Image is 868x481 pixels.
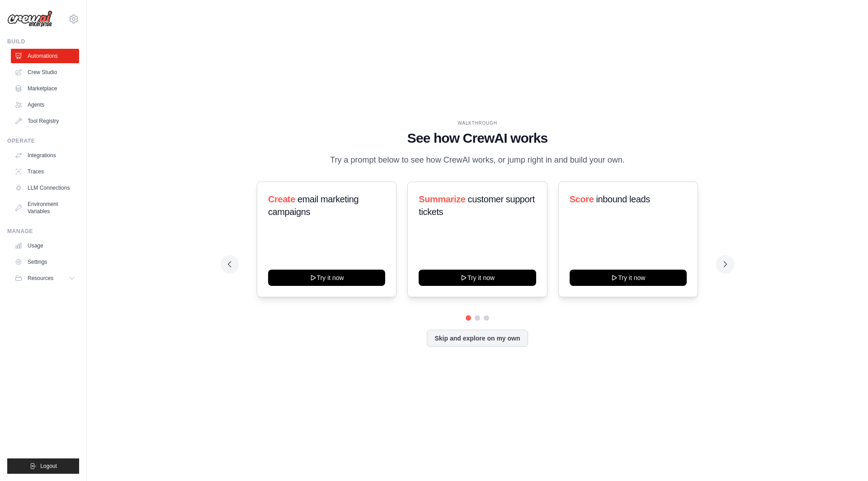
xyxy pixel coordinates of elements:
[11,238,79,253] a: Usage
[7,458,79,474] button: Logout
[11,181,79,195] a: LLM Connections
[228,130,727,146] h1: See how CrewAI works
[11,197,79,219] a: Environment Variables
[325,154,629,167] p: Try a prompt below to see how CrewAI works, or jump right in and build your own.
[11,98,79,112] a: Agents
[28,275,53,282] span: Resources
[11,271,79,285] button: Resources
[268,194,359,217] span: email marketing campaigns
[570,270,687,286] button: Try it now
[7,228,79,235] div: Manage
[7,137,79,145] div: Operate
[268,194,295,204] span: Create
[419,270,536,286] button: Try it now
[7,38,79,45] div: Build
[427,330,528,347] button: Skip and explore on my own
[228,120,727,126] div: WALKTHROUGH
[570,194,594,204] span: Score
[11,164,79,179] a: Traces
[11,148,79,163] a: Integrations
[268,270,385,286] button: Try it now
[11,49,79,63] a: Automations
[596,194,650,204] span: inbound leads
[11,114,79,128] a: Tool Registry
[419,194,534,217] span: customer support tickets
[7,10,52,28] img: Logo
[40,462,57,470] span: Logout
[419,194,465,204] span: Summarize
[11,81,79,96] a: Marketplace
[11,255,79,269] a: Settings
[11,65,79,79] a: Crew Studio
